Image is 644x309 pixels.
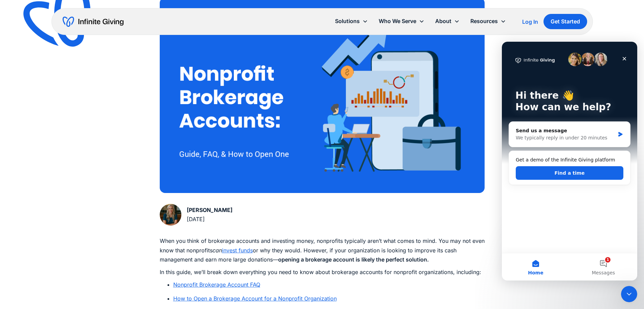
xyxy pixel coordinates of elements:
[213,247,222,254] em: can
[522,18,538,26] a: Log In
[621,286,637,302] iframe: Intercom live chat
[63,16,124,27] a: home
[160,204,232,226] a: [PERSON_NAME][DATE]
[335,17,360,26] div: Solutions
[435,17,451,26] div: About
[173,295,337,302] a: How to Open a Brokerage Account for a Nonprofit Organization
[543,14,587,29] a: Get Started
[222,247,253,254] a: invest funds
[330,14,373,28] div: Solutions
[470,17,498,26] div: Resources
[502,42,637,281] iframe: Intercom live chat
[278,256,429,263] strong: opening a brokerage account is likely the perfect solution.
[522,19,538,24] div: Log In
[379,17,416,26] div: Who We Serve
[173,281,260,288] a: Nonprofit Brokerage Account FAQ
[465,14,511,28] div: Resources
[187,206,232,215] div: [PERSON_NAME]
[430,14,465,28] div: About
[160,236,485,264] p: When you think of brokerage accounts and investing money, nonprofits typically aren’t what comes ...
[187,215,232,224] div: [DATE]
[373,14,430,28] div: Who We Serve
[160,268,485,277] p: In this guide, we’ll break down everything you need to know about brokerage accounts for nonprofi...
